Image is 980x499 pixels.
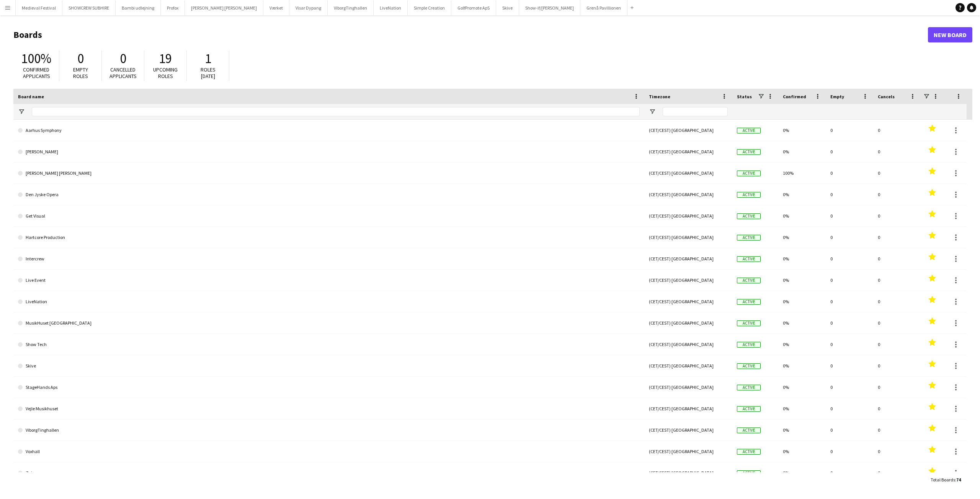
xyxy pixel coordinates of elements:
[374,0,408,15] button: LiveNation
[644,227,732,248] div: (CET/CEST) [GEOGRAPHIC_DATA]
[62,0,116,15] button: SHOWCREW SUBHIRE
[649,94,670,99] span: Timezone
[873,398,921,419] div: 0
[408,0,451,15] button: Simple Creation
[16,0,62,15] button: Medieval Festival
[205,50,211,67] span: 1
[644,462,732,483] div: (CET/CEST) [GEOGRAPHIC_DATA]
[737,192,761,198] span: Active
[18,184,640,205] a: Den Jyske Opera
[23,66,50,80] span: Confirmed applicants
[32,107,640,116] input: Board name Filter Input
[644,355,732,376] div: (CET/CEST) [GEOGRAPHIC_DATA]
[18,355,640,377] a: Skive
[496,0,519,15] button: Skive
[73,66,88,80] span: Empty roles
[826,184,873,205] div: 0
[826,334,873,355] div: 0
[826,141,873,162] div: 0
[737,256,761,262] span: Active
[18,312,640,334] a: MusikHuset [GEOGRAPHIC_DATA]
[873,462,921,483] div: 0
[263,0,289,15] button: Værket
[778,398,826,419] div: 0%
[737,363,761,369] span: Active
[737,470,761,476] span: Active
[18,419,640,441] a: ViborgTinghallen
[826,227,873,248] div: 0
[737,427,761,433] span: Active
[931,472,961,487] div: :
[778,270,826,291] div: 0%
[826,205,873,226] div: 0
[18,270,640,291] a: Live Event
[826,291,873,312] div: 0
[18,108,25,115] button: Open Filter Menu
[873,227,921,248] div: 0
[644,334,732,355] div: (CET/CEST) [GEOGRAPHIC_DATA]
[873,141,921,162] div: 0
[778,462,826,483] div: 0%
[737,149,761,155] span: Active
[737,320,761,326] span: Active
[826,441,873,462] div: 0
[778,441,826,462] div: 0%
[161,0,185,15] button: Profox
[18,248,640,270] a: Intercrew
[644,184,732,205] div: (CET/CEST) [GEOGRAPHIC_DATA]
[737,406,761,412] span: Active
[77,50,84,67] span: 0
[873,248,921,269] div: 0
[18,377,640,398] a: StageHands Aps
[644,120,732,141] div: (CET/CEST) [GEOGRAPHIC_DATA]
[737,171,761,176] span: Active
[826,270,873,291] div: 0
[778,184,826,205] div: 0%
[580,0,627,15] button: Grenå Pavillionen
[826,355,873,376] div: 0
[778,334,826,355] div: 0%
[873,184,921,205] div: 0
[826,312,873,333] div: 0
[109,66,137,80] span: Cancelled applicants
[13,29,928,41] h1: Boards
[737,235,761,241] span: Active
[778,312,826,333] div: 0%
[873,377,921,398] div: 0
[778,419,826,440] div: 0%
[644,377,732,398] div: (CET/CEST) [GEOGRAPHIC_DATA]
[644,205,732,226] div: (CET/CEST) [GEOGRAPHIC_DATA]
[778,120,826,141] div: 0%
[116,0,161,15] button: Bambi udlejning
[644,441,732,462] div: (CET/CEST) [GEOGRAPHIC_DATA]
[873,355,921,376] div: 0
[289,0,328,15] button: Visar Dypang
[783,94,806,99] span: Confirmed
[18,94,44,99] span: Board name
[778,227,826,248] div: 0%
[873,441,921,462] div: 0
[644,312,732,333] div: (CET/CEST) [GEOGRAPHIC_DATA]
[644,419,732,440] div: (CET/CEST) [GEOGRAPHIC_DATA]
[956,477,961,483] span: 74
[328,0,374,15] button: ViborgTinghallen
[826,377,873,398] div: 0
[873,334,921,355] div: 0
[873,419,921,440] div: 0
[644,270,732,291] div: (CET/CEST) [GEOGRAPHIC_DATA]
[663,107,728,116] input: Timezone Filter Input
[18,291,640,312] a: LiveNation
[737,213,761,219] span: Active
[873,312,921,333] div: 0
[826,120,873,141] div: 0
[185,0,263,15] button: [PERSON_NAME] [PERSON_NAME]
[120,50,126,67] span: 0
[778,377,826,398] div: 0%
[18,163,640,184] a: [PERSON_NAME] [PERSON_NAME]
[931,477,955,483] span: Total Boards
[778,291,826,312] div: 0%
[644,163,732,184] div: (CET/CEST) [GEOGRAPHIC_DATA]
[737,385,761,390] span: Active
[873,205,921,226] div: 0
[873,163,921,184] div: 0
